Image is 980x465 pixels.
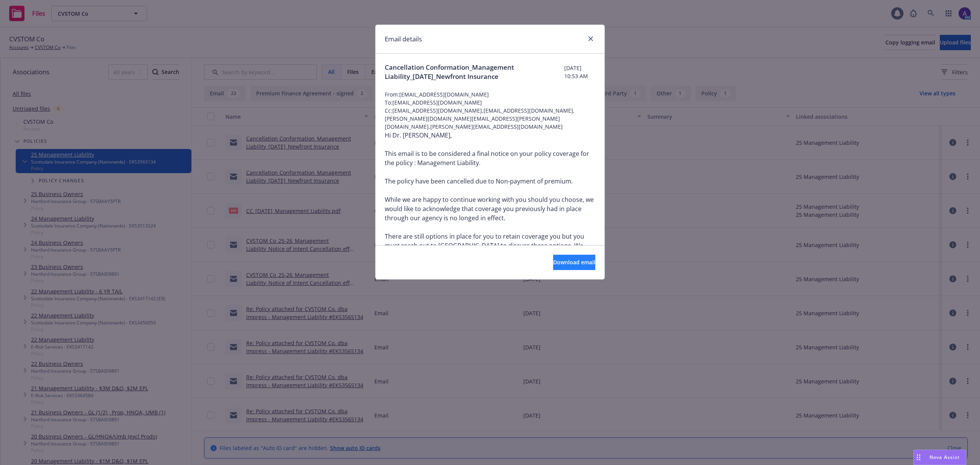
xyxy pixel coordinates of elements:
[914,450,923,465] div: Drag to move
[586,34,595,43] a: close
[385,63,564,81] span: Cancellation Conformation_Management Liability_[DATE]_Newfront Insurance
[929,454,960,460] span: Nova Assist
[553,259,595,266] span: Download email
[385,106,595,131] span: Cc: [EMAIL_ADDRESS][DOMAIN_NAME],[EMAIL_ADDRESS][DOMAIN_NAME],[PERSON_NAME][DOMAIN_NAME][EMAIL_AD...
[564,64,595,80] span: [DATE] 10:53 AM
[913,450,966,465] button: Nova Assist
[385,98,595,106] span: To: [EMAIL_ADDRESS][DOMAIN_NAME]
[385,90,595,98] span: From: [EMAIL_ADDRESS][DOMAIN_NAME]
[385,131,595,445] div: Hi Dr. [PERSON_NAME], This email is to be considered a final notice on your policy coverage for t...
[385,34,422,44] h1: Email details
[553,255,595,270] button: Download email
